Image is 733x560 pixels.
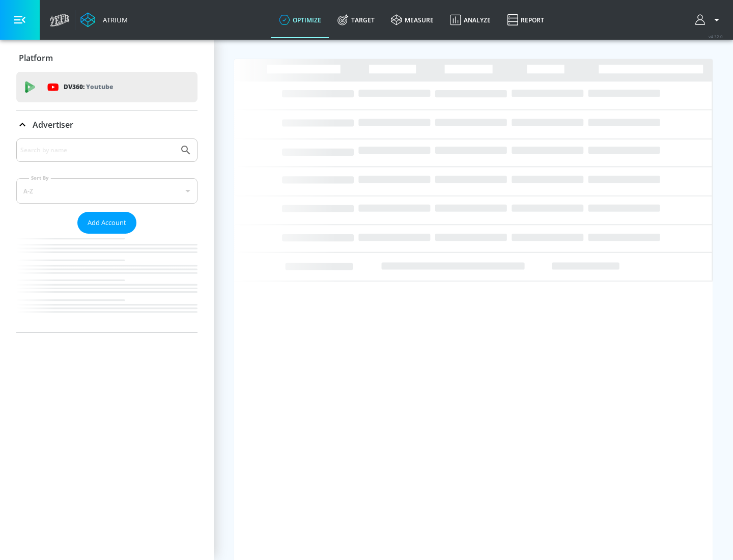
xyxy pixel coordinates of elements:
p: DV360: [64,81,113,93]
div: DV360: Youtube [16,72,198,102]
p: Platform [19,52,53,64]
a: measure [383,2,442,38]
a: Atrium [80,12,128,27]
nav: list of Advertiser [16,234,198,332]
p: Youtube [86,81,113,92]
div: A-Z [16,178,198,204]
div: Advertiser [16,138,198,332]
a: Target [329,2,383,38]
div: Atrium [99,15,128,24]
p: Advertiser [33,119,73,130]
span: v 4.32.0 [709,34,723,39]
a: Report [499,2,552,38]
input: Search by name [20,144,175,157]
a: Analyze [442,2,499,38]
a: optimize [271,2,329,38]
span: Add Account [88,217,126,229]
button: Add Account [77,212,136,234]
label: Sort By [29,175,51,181]
div: Platform [16,44,198,72]
div: Advertiser [16,110,198,139]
